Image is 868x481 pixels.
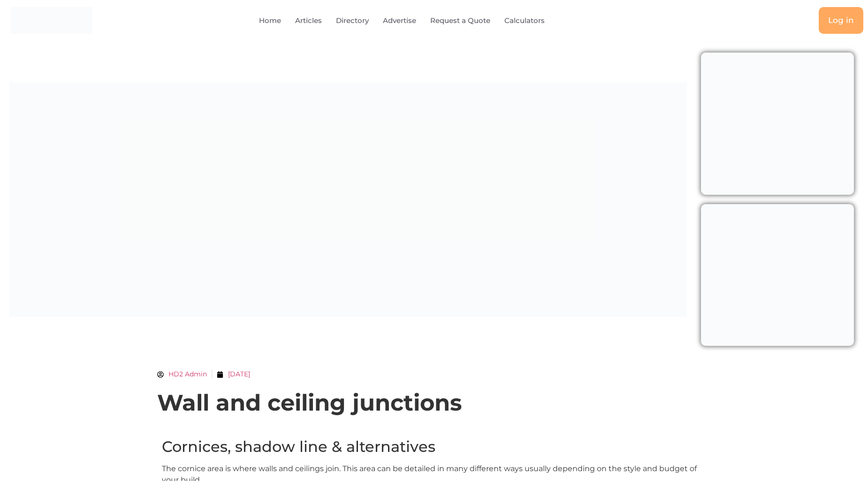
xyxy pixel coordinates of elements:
span: Log in [828,16,854,24]
a: Articles [295,10,322,31]
a: HD2 Admin [157,369,207,379]
a: Home [259,10,281,31]
span: HD2 Admin [164,369,207,379]
time: [DATE] [228,370,250,378]
a: Log in [819,7,863,34]
a: Calculators [504,10,545,31]
h1: Wall and ceiling junctions [157,389,711,417]
img: Create Articles [701,53,854,195]
a: Directory [336,10,369,31]
nav: Menu [176,10,649,31]
a: Request a Quote [430,10,490,31]
h2: Cornices, shadow line & alternatives [162,438,706,456]
a: [DATE] [217,369,250,379]
img: Join Directory [701,204,854,346]
img: Wall & Ceiling Cornice [9,82,687,317]
a: Advertise [383,10,416,31]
